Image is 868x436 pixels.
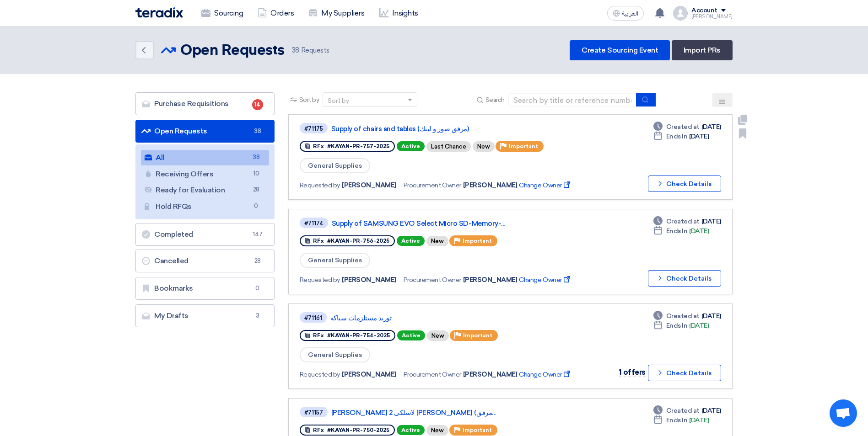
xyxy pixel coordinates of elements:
[327,143,389,149] span: #KAYAN-PR-757-2025
[342,275,396,285] span: [PERSON_NAME]
[304,220,323,226] div: #71174
[327,238,389,244] span: #KAYAN-PR-756-2025
[653,226,709,236] div: [DATE]
[666,321,688,330] span: Ends In
[653,311,721,321] div: [DATE]
[304,409,323,415] div: #71157
[653,406,721,415] div: [DATE]
[135,7,183,18] img: Teradix logo
[330,314,559,322] a: توريد مستلزمات سباكة
[619,368,646,377] span: 1 offers
[463,427,492,433] span: Important
[135,223,275,246] a: Completed147
[252,127,263,136] span: 38
[300,181,340,190] span: Requested by
[666,415,688,425] span: Ends In
[250,3,301,23] a: Orders
[397,425,425,435] span: Active
[141,182,269,198] a: Ready for Evaluation
[463,370,518,379] span: [PERSON_NAME]
[299,95,319,105] span: Sort by
[331,125,560,133] a: Supply of chairs and tables (مرفق صور و لينك)
[135,250,275,272] a: Cancelled28
[607,6,644,21] button: العربية
[648,365,721,381] button: Check Details
[653,415,709,425] div: [DATE]
[327,332,390,339] span: #KAYAN-PR-754-2025
[397,141,425,151] span: Active
[648,270,721,287] button: Check Details
[342,370,396,379] span: [PERSON_NAME]
[135,277,275,300] a: Bookmarks0
[313,238,324,244] span: RFx
[509,143,538,149] span: Important
[463,332,492,339] span: Important
[180,42,285,60] h2: Open Requests
[672,40,733,60] a: Import PRs
[252,311,263,320] span: 3
[300,158,370,173] span: General Supplies
[304,315,322,321] div: #71161
[332,219,561,228] a: Supply of SAMSUNG EVO Select Micro SD-Memory-...
[473,141,495,152] div: New
[300,347,370,362] span: General Supplies
[300,275,340,285] span: Requested by
[300,370,340,379] span: Requested by
[648,175,721,192] button: Check Details
[194,3,250,23] a: Sourcing
[141,199,269,214] a: Hold RFQs
[252,256,263,266] span: 28
[691,7,717,15] div: Account
[622,11,638,17] span: العربية
[292,46,299,54] span: 38
[653,122,721,132] div: [DATE]
[397,236,425,246] span: Active
[135,120,275,143] a: Open Requests38
[141,166,269,182] a: Receiving Offers
[653,132,709,141] div: [DATE]
[251,153,262,162] span: 38
[252,230,263,239] span: 147
[327,427,389,433] span: #KAYAN-PR-750-2025
[666,311,700,321] span: Created at
[328,96,349,106] div: Sort by
[292,45,329,56] span: Requests
[404,275,461,285] span: Procurement Owner
[653,321,709,330] div: [DATE]
[463,181,518,190] span: [PERSON_NAME]
[463,275,518,285] span: [PERSON_NAME]
[666,217,700,226] span: Created at
[666,122,700,132] span: Created at
[653,217,721,226] div: [DATE]
[485,95,505,105] span: Search
[666,406,700,415] span: Created at
[404,370,461,379] span: Procurement Owner
[135,304,275,327] a: My Drafts3
[313,143,324,149] span: RFx
[426,141,471,152] div: Last Chance
[404,181,461,190] span: Procurement Owner
[300,253,370,268] span: General Supplies
[570,40,670,60] a: Create Sourcing Event
[519,370,571,379] span: Change Owner
[135,92,275,115] a: Purchase Requisitions14
[427,330,449,341] div: New
[397,330,425,340] span: Active
[463,238,492,244] span: Important
[313,427,324,433] span: RFx
[251,185,262,195] span: 28
[251,169,262,179] span: 10
[252,99,263,110] span: 14
[508,93,636,107] input: Search by title or reference number
[313,332,324,339] span: RFx
[251,202,262,211] span: 0
[304,126,323,132] div: #71175
[666,132,688,141] span: Ends In
[342,181,396,190] span: [PERSON_NAME]
[141,150,269,165] a: All
[830,399,857,427] a: Open chat
[691,14,733,19] div: [PERSON_NAME]
[666,226,688,236] span: Ends In
[331,409,560,417] a: [PERSON_NAME] لاسلكى 2 [PERSON_NAME] (مرفق...
[519,275,571,285] span: Change Owner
